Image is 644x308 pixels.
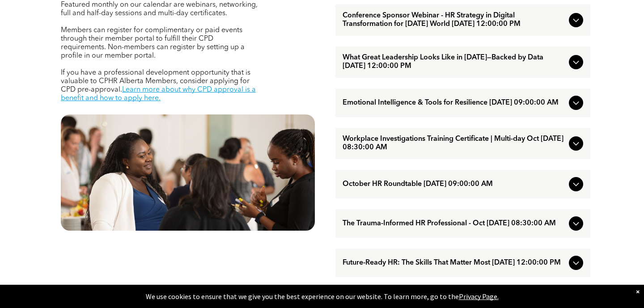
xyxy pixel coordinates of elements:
span: If you have a professional development opportunity that is valuable to CPHR Alberta Members, cons... [61,69,250,93]
span: Featured monthly on our calendar are webinars, networking, full and half-day sessions and multi-d... [61,1,258,17]
span: Future-Ready HR: The Skills That Matter Most [DATE] 12:00:00 PM [343,259,565,267]
span: Workplace Investigations Training Certificate | Multi-day Oct [DATE] 08:30:00 AM [343,135,565,152]
span: The Trauma-Informed HR Professional - Oct [DATE] 08:30:00 AM [343,219,565,228]
span: Emotional Intelligence & Tools for Resilience [DATE] 09:00:00 AM [343,99,565,107]
span: What Great Leadership Looks Like in [DATE]—Backed by Data [DATE] 12:00:00 PM [343,54,565,71]
span: Conference Sponsor Webinar - HR Strategy in Digital Transformation for [DATE] World [DATE] 12:00:... [343,12,565,29]
span: October HR Roundtable [DATE] 09:00:00 AM [343,180,565,189]
div: Dismiss notification [636,287,640,296]
a: Learn more about why CPD approval is a benefit and how to apply here. [61,86,256,102]
a: Privacy Page. [459,292,499,301]
span: Members can register for complimentary or paid events through their member portal to fulfill thei... [61,27,245,59]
